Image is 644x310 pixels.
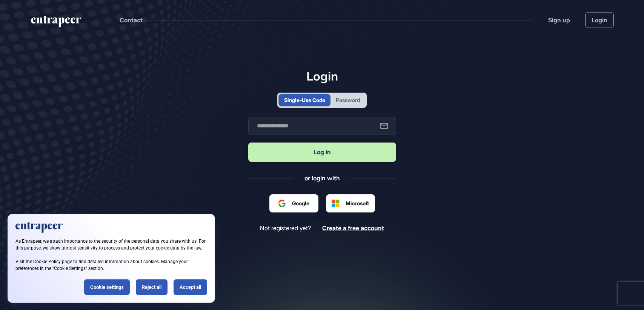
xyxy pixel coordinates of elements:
div: Single-Use Code [284,96,325,104]
a: entrapeer-logo [30,16,82,30]
a: Login [585,12,614,28]
span: Not registered yet? [260,225,311,232]
a: Create a free account [322,225,384,232]
h1: Login [248,69,396,83]
div: Password [336,96,360,104]
button: Contact [120,15,143,25]
div: or login with [304,174,340,182]
span: Microsoft [346,199,369,207]
span: Create a free account [322,224,384,232]
button: Log in [248,143,396,162]
a: Sign up [548,15,570,25]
